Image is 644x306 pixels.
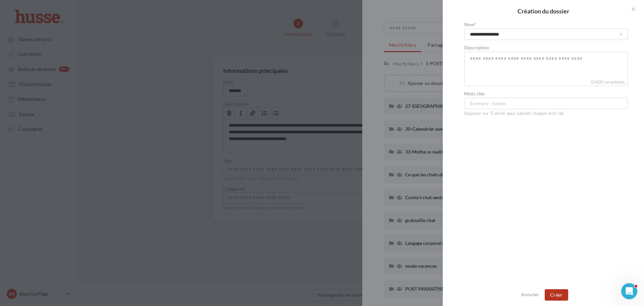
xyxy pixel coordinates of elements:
[470,100,506,107] span: Exemple : Soldes
[464,111,628,117] div: Appuyer sur 'Entrée' pour ajouter chaque mot-clé
[545,289,568,301] button: Créer
[621,283,637,299] iframe: Intercom live chat
[464,79,628,86] label: 0/600 caractères
[464,91,628,96] label: Mots-clés
[519,291,542,299] button: Annuler
[453,8,633,14] h2: Création du dossier
[464,45,628,50] label: Description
